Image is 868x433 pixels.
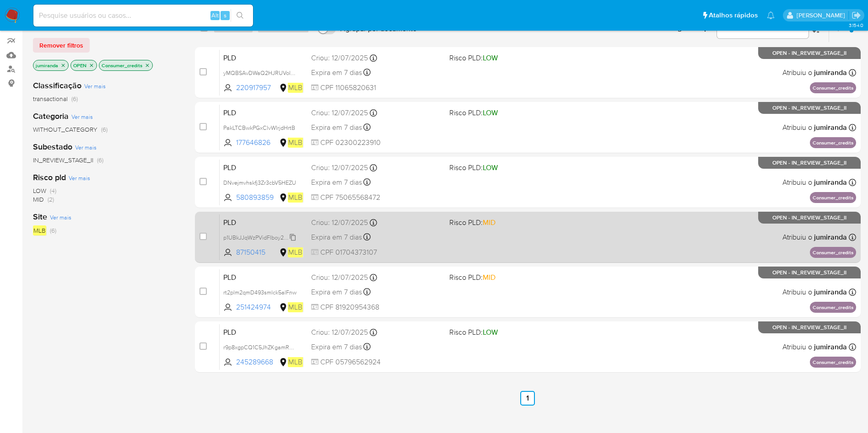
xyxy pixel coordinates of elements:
[709,11,758,20] span: Atalhos rápidos
[767,11,775,19] a: Notificações
[849,21,863,29] span: 3.154.0
[797,11,848,20] p: juliane.miranda@mercadolivre.com
[211,11,219,20] span: Alt
[33,10,253,21] input: Pesquise usuários ou casos...
[231,9,249,22] button: search-icon
[852,11,861,20] a: Sair
[224,11,226,20] span: s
